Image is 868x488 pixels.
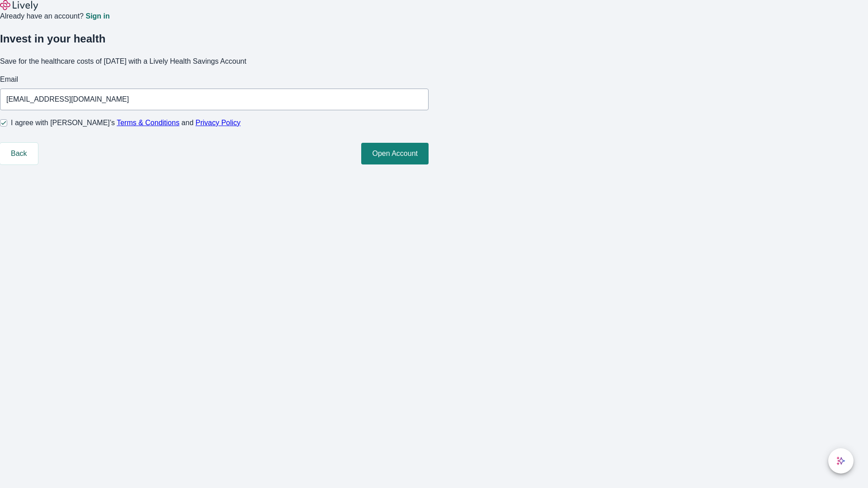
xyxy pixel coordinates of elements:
a: Sign in [85,13,109,20]
span: I agree with [PERSON_NAME]’s and [11,117,241,128]
a: Terms & Conditions [117,119,179,127]
svg: Lively AI Assistant [836,456,845,465]
button: chat [828,448,854,474]
a: Privacy Policy [196,119,241,127]
button: Open Account [361,143,429,164]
